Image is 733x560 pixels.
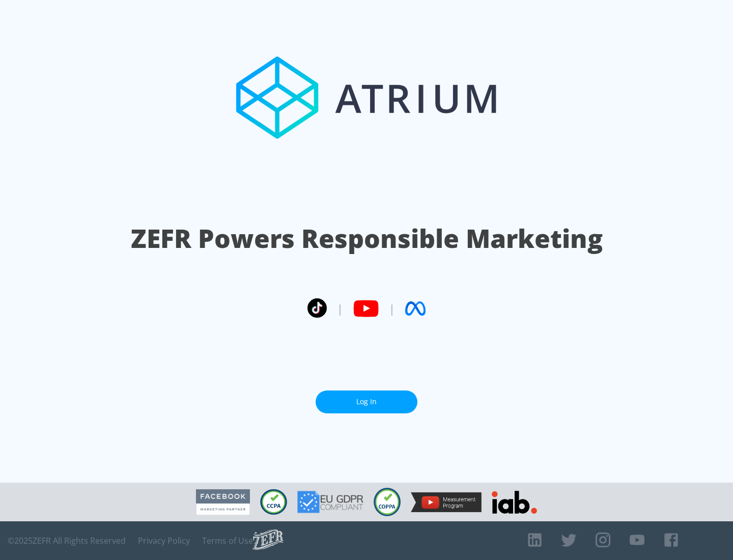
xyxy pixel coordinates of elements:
img: GDPR Compliant [297,491,363,513]
img: IAB [492,491,537,514]
a: Log In [316,390,417,413]
span: © 2025 ZEFR All Rights Reserved [8,536,126,546]
img: COPPA Compliant [374,488,401,516]
img: Facebook Marketing Partner [196,489,250,515]
span: | [389,301,395,316]
span: | [337,301,343,316]
a: Terms of Use [202,536,253,546]
img: YouTube Measurement Program [411,492,482,512]
h1: ZEFR Powers Responsible Marketing [131,221,603,256]
a: Privacy Policy [138,536,190,546]
img: CCPA Compliant [260,489,287,515]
